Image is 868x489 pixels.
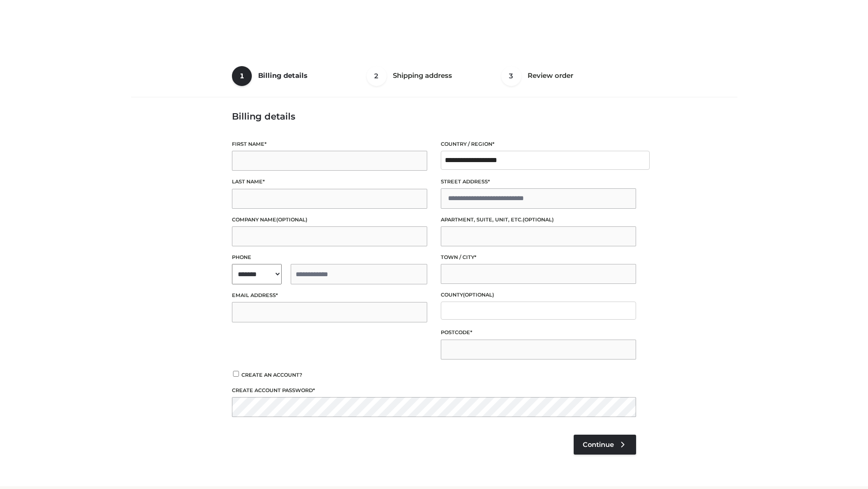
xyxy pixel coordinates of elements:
a: Continue [574,435,636,455]
label: Company name [232,216,427,224]
span: Billing details [258,71,307,80]
span: Review order [528,71,573,80]
label: Email address [232,291,427,300]
input: Create an account? [232,371,240,377]
span: 1 [232,66,252,86]
label: First name [232,140,427,149]
label: Create account password [232,386,636,395]
span: Create an account? [241,372,302,378]
span: Shipping address [393,71,452,80]
span: 3 [501,66,521,86]
label: Postcode [441,328,636,337]
label: Last name [232,177,427,186]
label: Country / Region [441,140,636,149]
span: (optional) [523,216,554,223]
label: Town / City [441,253,636,262]
span: (optional) [276,216,307,223]
span: (optional) [463,292,494,298]
label: Street address [441,177,636,186]
h3: Billing details [232,111,636,122]
label: Phone [232,253,427,262]
span: Continue [583,441,614,449]
span: 2 [367,66,387,86]
label: Apartment, suite, unit, etc. [441,216,636,224]
label: County [441,291,636,299]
